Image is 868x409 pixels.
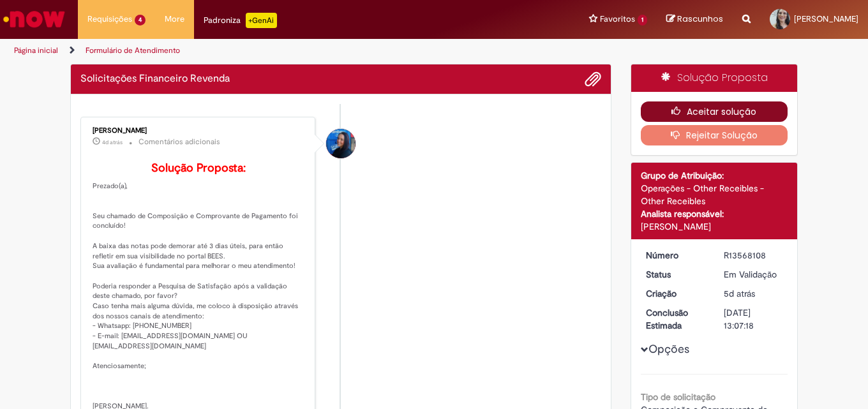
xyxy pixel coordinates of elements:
dt: Criação [636,287,715,300]
div: Grupo de Atribuição: [641,169,788,182]
a: Formulário de Atendimento [86,45,180,56]
div: Analista responsável: [641,207,788,220]
div: R13568108 [724,249,783,262]
span: 4d atrás [102,138,123,146]
a: Página inicial [14,45,58,56]
h2: Solicitações Financeiro Revenda Histórico de tíquete [80,73,230,85]
time: 25/09/2025 17:07:17 [724,288,755,299]
div: [PERSON_NAME] [641,220,788,233]
a: Rascunhos [666,13,723,26]
div: 25/09/2025 17:07:17 [724,287,783,300]
span: Rascunhos [677,13,723,25]
dt: Número [636,249,715,262]
div: Operações - Other Receibles - Other Receibles [641,182,788,207]
img: ServiceNow [1,6,67,32]
b: Solução Proposta: [151,161,246,175]
span: 4 [135,15,146,26]
div: Luana Albuquerque [326,129,355,158]
div: Padroniza [204,13,277,28]
span: More [165,13,184,26]
span: 1 [638,15,647,26]
small: Comentários adicionais [138,137,220,147]
div: Em Validação [724,268,783,281]
button: Adicionar anexos [585,71,601,87]
span: Requisições [87,13,132,26]
button: Aceitar solução [641,101,788,122]
time: 26/09/2025 13:02:09 [102,138,123,146]
div: Solução Proposta [631,64,798,92]
button: Rejeitar Solução [641,125,788,145]
b: Tipo de solicitação [641,391,715,403]
p: +GenAi [246,13,277,28]
span: 5d atrás [724,288,755,299]
div: [PERSON_NAME] [93,127,305,135]
span: Favoritos [600,13,635,26]
span: [PERSON_NAME] [794,13,858,24]
dt: Status [636,268,715,281]
ul: Trilhas de página [10,39,569,63]
div: [DATE] 13:07:18 [724,306,783,332]
dt: Conclusão Estimada [636,306,715,332]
